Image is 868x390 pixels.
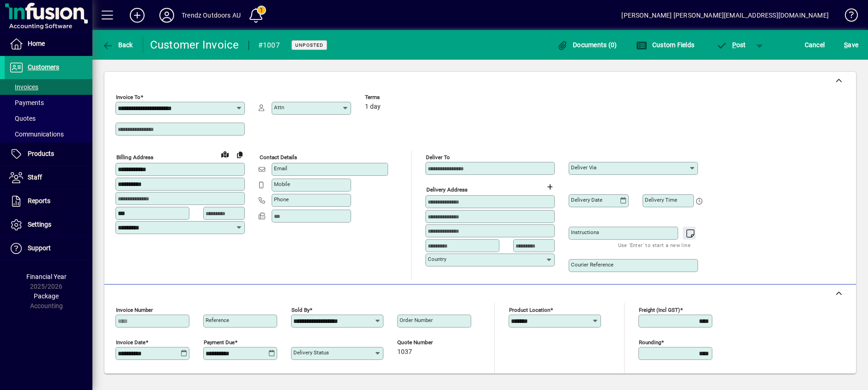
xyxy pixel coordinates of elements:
[555,37,619,53] button: Documents (0)
[844,37,858,52] span: ave
[9,99,44,106] span: Payments
[5,166,92,189] a: Staff
[639,339,661,346] mat-label: Rounding
[92,37,143,53] app-page-header-button: Back
[28,63,59,71] span: Customers
[258,38,280,53] div: #1007
[732,41,736,49] span: P
[571,229,599,235] mat-label: Instructions
[618,240,691,250] mat-hint: Use 'Enter' to start a new line
[397,348,412,356] span: 1037
[5,126,92,142] a: Communications
[557,41,617,49] span: Documents (0)
[152,7,182,24] button: Profile
[842,37,861,53] button: Save
[9,130,64,138] span: Communications
[291,307,310,313] mat-label: Sold by
[805,37,825,52] span: Cancel
[636,41,694,49] span: Custom Fields
[509,307,550,313] mat-label: Product location
[9,115,36,122] span: Quotes
[28,197,50,204] span: Reports
[206,317,229,323] mat-label: Reference
[28,244,51,252] span: Support
[100,37,135,53] button: Back
[365,103,381,111] span: 1 day
[295,42,323,48] span: Unposted
[571,197,602,203] mat-label: Delivery date
[122,7,152,24] button: Add
[293,349,329,356] mat-label: Delivery status
[274,104,284,111] mat-label: Attn
[400,317,433,323] mat-label: Order number
[5,79,92,95] a: Invoices
[571,261,613,268] mat-label: Courier Reference
[28,150,54,157] span: Products
[26,273,67,280] span: Financial Year
[426,154,450,161] mat-label: Deliver To
[5,190,92,213] a: Reports
[5,32,92,56] a: Home
[116,307,153,313] mat-label: Invoice number
[34,292,59,300] span: Package
[802,37,827,53] button: Cancel
[28,221,51,228] span: Settings
[5,213,92,236] a: Settings
[5,111,92,126] a: Quotes
[150,37,239,52] div: Customer Invoice
[571,164,596,171] mat-label: Deliver via
[838,2,856,32] a: Knowledge Base
[274,181,290,187] mat-label: Mobile
[621,8,829,23] div: [PERSON_NAME] [PERSON_NAME][EMAIL_ADDRESS][DOMAIN_NAME]
[5,95,92,111] a: Payments
[102,41,133,49] span: Back
[428,256,446,262] mat-label: Country
[9,83,38,91] span: Invoices
[5,142,92,166] a: Products
[274,165,287,172] mat-label: Email
[711,37,751,53] button: Post
[204,339,235,346] mat-label: Payment due
[116,94,140,100] mat-label: Invoice To
[634,37,697,53] button: Custom Fields
[645,197,677,203] mat-label: Delivery time
[28,173,42,181] span: Staff
[28,40,45,47] span: Home
[218,147,232,161] a: View on map
[5,237,92,260] a: Support
[542,180,557,194] button: Choose address
[716,41,746,49] span: ost
[844,41,848,49] span: S
[365,94,420,100] span: Terms
[274,196,289,203] mat-label: Phone
[182,8,241,23] div: Trendz Outdoors AU
[232,147,247,162] button: Copy to Delivery address
[397,340,453,346] span: Quote number
[116,339,146,346] mat-label: Invoice date
[639,307,680,313] mat-label: Freight (incl GST)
